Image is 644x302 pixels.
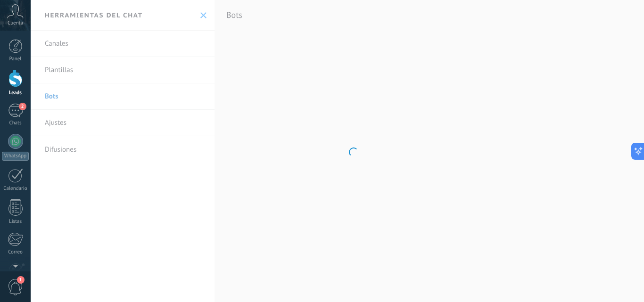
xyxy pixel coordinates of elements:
[2,90,29,96] div: Leads
[2,249,29,255] div: Correo
[2,56,29,62] div: Panel
[2,219,29,225] div: Listas
[19,103,26,110] span: 2
[2,186,29,192] div: Calendario
[2,152,29,161] div: WhatsApp
[2,120,29,126] div: Chats
[17,276,25,284] span: 1
[8,20,23,26] span: Cuenta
